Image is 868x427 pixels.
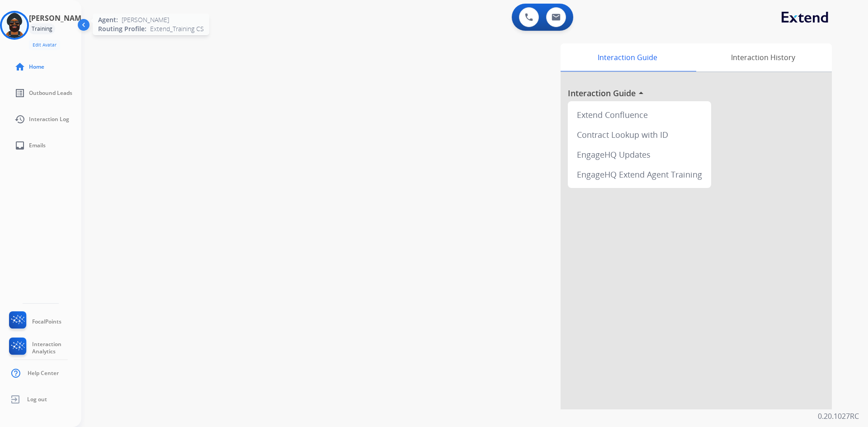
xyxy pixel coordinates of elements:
[29,116,69,123] span: Interaction Log
[2,13,27,38] img: avatar
[98,15,118,24] span: Agent:
[571,164,708,184] div: EngageHQ Extend Agent Training
[122,15,169,24] span: [PERSON_NAME]
[32,318,61,325] span: FocalPoints
[29,63,44,70] span: Home
[571,125,708,145] div: Contract Lookup with ID
[14,114,25,125] mat-icon: history
[29,13,88,23] h3: [PERSON_NAME]
[14,140,25,151] mat-icon: inbox
[28,370,59,377] span: Help Center
[27,396,47,403] span: Log out
[571,145,708,164] div: EngageHQ Updates
[32,341,81,355] span: Interaction Analytics
[694,43,832,71] div: Interaction History
[14,61,25,72] mat-icon: home
[29,142,46,149] span: Emails
[7,338,81,358] a: Interaction Analytics
[29,23,55,34] div: Training
[150,24,204,33] span: Extend_Training CS
[818,411,859,422] p: 0.20.1027RC
[29,89,72,97] span: Outbound Leads
[14,88,25,99] mat-icon: list_alt
[571,105,708,125] div: Extend Confluence
[561,43,694,71] div: Interaction Guide
[7,311,61,332] a: FocalPoints
[29,40,60,50] button: Edit Avatar
[98,24,146,33] span: Routing Profile:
